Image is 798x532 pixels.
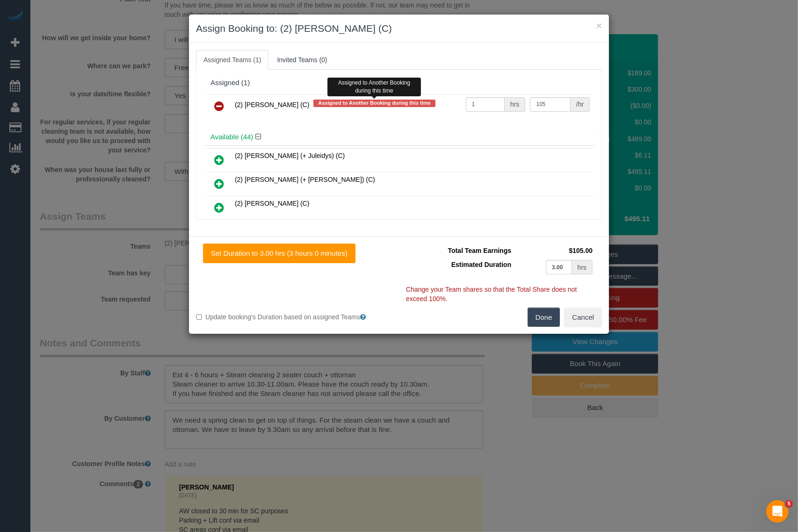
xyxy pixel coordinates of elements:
[571,97,590,112] div: /hr
[451,261,511,268] span: Estimated Duration
[210,79,588,87] div: Assigned (1)
[596,21,602,30] button: ×
[210,133,588,141] h4: Available (44)
[235,101,309,108] span: (2) [PERSON_NAME] (C)
[514,244,595,258] td: $105.00
[528,308,560,327] button: Done
[406,244,514,258] td: Total Team Earnings
[235,200,309,207] span: (2) [PERSON_NAME] (C)
[269,50,334,70] a: Invited Teams (0)
[203,244,355,263] button: Set Duration to 3.00 hrs (3 hours 0 minutes)
[766,500,789,523] iframe: Intercom live chat
[235,176,375,183] span: (2) [PERSON_NAME] (+ [PERSON_NAME]) (C)
[196,312,392,322] label: Update booking's Duration based on assigned Teams
[313,100,435,107] span: Assigned to Another Booking during this time
[785,500,793,508] span: 5
[572,260,593,274] div: hrs
[196,50,268,70] a: Assigned Teams (1)
[196,22,602,36] h3: Assign Booking to: (2) [PERSON_NAME] (C)
[196,314,202,320] input: Update booking's Duration based on assigned Teams
[564,308,602,327] button: Cancel
[235,152,345,159] span: (2) [PERSON_NAME] (+ Juleidys) (C)
[505,97,525,112] div: hrs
